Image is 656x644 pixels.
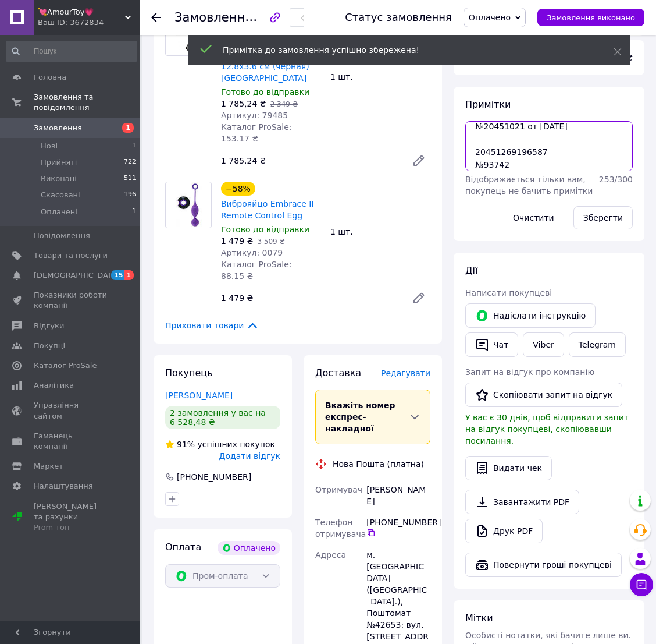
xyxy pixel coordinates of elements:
[151,12,161,23] div: Повернутися назад
[221,122,291,143] span: Каталог ProSale: 153.17 ₴
[124,174,136,184] span: 511
[465,288,552,298] span: Написати покупцеві
[523,332,564,357] a: Viber
[465,553,622,577] button: Повернути гроші покупцеві
[132,141,136,151] span: 1
[221,27,309,83] a: Анальная пробка с вращением Satisfyer Rotator Plug 2+, 12.8х3.6 см (чёрная) [GEOGRAPHIC_DATA]
[34,341,65,351] span: Покупці
[330,458,427,470] div: Нова Пошта (платна)
[176,471,252,483] div: [PHONE_NUMBER]
[315,550,346,560] span: Адреса
[315,518,366,539] span: Телефон отримувача
[407,149,430,172] a: Редагувати
[165,438,275,450] div: успішних покупок
[221,99,266,108] span: 1 785,24 ₴
[547,13,635,22] span: Замовлення виконано
[172,182,205,228] img: Виброяйцо Embrace II Remote Control Egg
[315,367,361,378] span: Доставка
[41,174,77,184] span: Виконані
[177,440,195,449] span: 91%
[124,157,136,168] span: 722
[465,332,518,357] button: Чат
[325,401,395,433] span: Вкажіть номер експрес-накладної
[174,10,252,24] span: Замовлення
[465,413,629,445] span: У вас є 30 днів, щоб відправити запит на відгук покупцеві, скопіювавши посилання.
[465,613,493,624] span: Мітки
[34,360,97,371] span: Каталог ProSale
[34,270,120,281] span: [DEMOGRAPHIC_DATA]
[537,9,644,26] button: Замовлення виконано
[165,406,280,429] div: 2 замовлення у вас на 6 528,48 ₴
[111,270,124,280] span: 15
[221,236,253,246] span: 1 479 ₴
[270,100,298,108] span: 2 349 ₴
[257,238,284,246] span: 3 509 ₴
[407,286,430,310] a: Редагувати
[465,367,594,377] span: Запит на відгук про компанію
[38,7,125,17] span: 💘AmourToy💗
[465,519,543,543] a: Друк PDF
[38,17,140,28] div: Ваш ID: 3672834
[34,522,108,533] div: Prom топ
[465,303,596,328] button: Надіслати інструкцію
[34,123,82,133] span: Замовлення
[34,380,74,391] span: Аналітика
[223,44,584,56] div: Примітка до замовлення успішно збережена!
[41,141,58,151] span: Нові
[573,206,633,229] button: Зберегти
[34,481,93,491] span: Налаштування
[34,461,63,472] span: Маркет
[165,542,201,553] span: Оплата
[465,175,593,196] span: Відображається тільки вам, покупець не бачить примітки
[465,121,633,171] textarea: №20451021 от [DATE] 20451269196587 №93742
[216,290,402,306] div: 1 479 ₴
[165,391,233,400] a: [PERSON_NAME]
[315,485,362,494] span: Отримувач
[34,231,90,241] span: Повідомлення
[41,190,80,200] span: Скасовані
[569,332,626,357] a: Telegram
[366,516,430,537] div: [PHONE_NUMBER]
[219,451,280,461] span: Додати відгук
[122,123,134,133] span: 1
[34,92,140,113] span: Замовлення та повідомлення
[364,479,433,512] div: [PERSON_NAME]
[221,248,283,257] span: Артикул: 0079
[34,501,108,533] span: [PERSON_NAME] та рахунки
[34,321,64,331] span: Відгуки
[599,175,633,184] span: 253 / 300
[465,265,477,276] span: Дії
[465,490,579,514] a: Завантажити PDF
[165,319,259,332] span: Приховати товари
[465,99,511,110] span: Примітки
[216,153,402,169] div: 1 785.24 ₴
[345,12,452,23] div: Статус замовлення
[34,431,108,452] span: Гаманець компанії
[34,290,108,311] span: Показники роботи компанії
[503,206,564,229] button: Очистити
[221,111,288,120] span: Артикул: 79485
[165,367,213,378] span: Покупець
[34,400,108,421] span: Управління сайтом
[381,369,430,378] span: Редагувати
[469,13,511,22] span: Оплачено
[221,199,314,220] a: Виброяйцо Embrace II Remote Control Egg
[630,573,653,596] button: Чат з покупцем
[34,250,108,261] span: Товари та послуги
[41,157,77,168] span: Прийняті
[132,207,136,217] span: 1
[221,87,309,97] span: Готово до відправки
[6,41,137,62] input: Пошук
[221,225,309,234] span: Готово до відправки
[221,260,291,281] span: Каталог ProSale: 88.15 ₴
[221,182,255,196] div: −58%
[218,541,280,555] div: Оплачено
[465,456,552,480] button: Видати чек
[41,207,77,217] span: Оплачені
[326,69,435,85] div: 1 шт.
[124,270,134,280] span: 1
[465,383,622,407] button: Скопіювати запит на відгук
[34,72,66,83] span: Головна
[124,190,136,200] span: 196
[326,224,435,240] div: 1 шт.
